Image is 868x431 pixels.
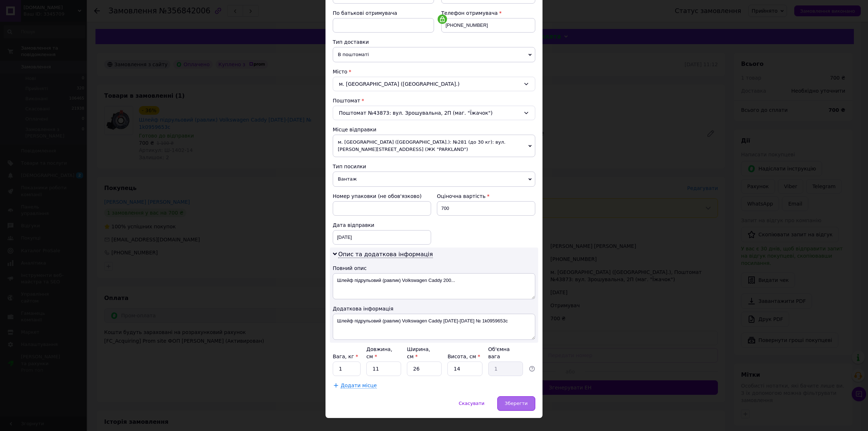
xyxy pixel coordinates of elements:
[333,164,366,169] span: Тип посилки
[333,305,535,312] div: Додаткова інформація
[333,172,535,187] span: Вантаж
[333,68,535,75] div: Місто
[333,97,535,104] div: Поштомат
[333,47,535,62] span: В поштоматі
[333,265,535,272] div: Повний опис
[333,106,535,120] div: Поштомат №43873: вул. Зрошувальна, 2П (маг. "Їжачок")
[459,401,484,406] span: Скасувати
[333,273,535,299] textarea: Шлейф підрульовий (равлик) Volkswagen Caddy 200...
[407,346,430,359] label: Ширина, см
[333,127,376,132] span: Місце відправки
[333,354,358,359] label: Вага, кг
[441,10,498,16] span: Телефон отримувача
[437,193,535,200] div: Оціночна вартість
[505,401,528,406] span: Зберегти
[333,77,535,91] div: м. [GEOGRAPHIC_DATA] ([GEOGRAPHIC_DATA].)
[333,39,369,45] span: Тип доставки
[341,383,377,389] span: Додати місце
[441,18,535,33] input: +380
[333,193,431,200] div: Номер упаковки (не обов'язково)
[338,251,433,258] span: Опис та додаткова інформація
[333,135,535,157] span: м. [GEOGRAPHIC_DATA] ([GEOGRAPHIC_DATA].): №281 (до 30 кг): вул. [PERSON_NAME][STREET_ADDRESS] (Ж...
[333,10,397,16] span: По батькові отримувача
[333,314,535,340] textarea: Шлейф підрульовий (равлик) Volkswagen Caddy [DATE]-[DATE] № 1k0959653c
[488,346,523,360] div: Об'ємна вага
[333,221,431,229] div: Дата відправки
[366,346,392,359] label: Довжина, см
[447,354,480,359] label: Висота, см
